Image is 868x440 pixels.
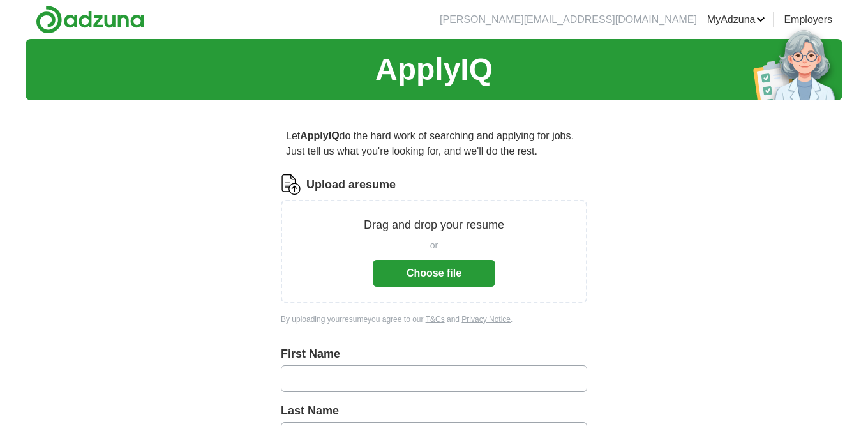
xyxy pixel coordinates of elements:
span: or [430,239,438,252]
img: Adzuna logo [36,5,144,34]
a: MyAdzuna [707,12,766,27]
button: Choose file [373,260,495,287]
p: Drag and drop your resume [364,216,504,234]
p: Let do the hard work of searching and applying for jobs. Just tell us what you're looking for, an... [281,123,587,164]
label: Upload a resume [306,176,396,193]
label: First Name [281,345,587,363]
img: CV Icon [281,174,301,195]
li: [PERSON_NAME][EMAIL_ADDRESS][DOMAIN_NAME] [440,12,697,27]
label: Last Name [281,402,587,420]
a: Employers [784,12,832,27]
div: By uploading your resume you agree to our and . [281,314,587,325]
a: T&Cs [426,315,445,324]
h1: ApplyIQ [375,47,493,93]
strong: ApplyIQ [300,130,339,141]
a: Privacy Notice [461,315,511,324]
